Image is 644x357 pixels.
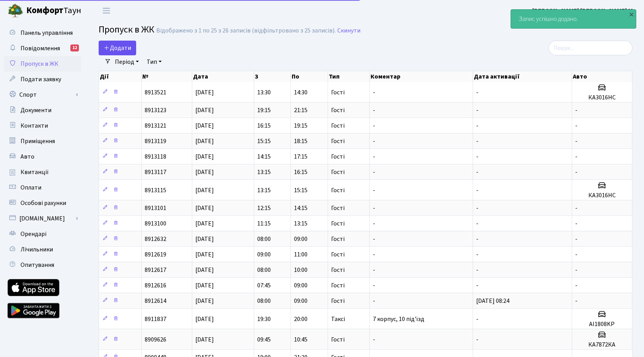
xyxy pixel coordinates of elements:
[195,152,214,161] span: [DATE]
[294,335,307,344] span: 10:45
[575,192,629,199] h5: КА3016НС
[373,315,424,323] span: 7 корпус, 10 під'їзд
[331,316,345,322] span: Таксі
[156,27,336,34] div: Відображено з 1 по 25 з 26 записів (відфільтровано з 25 записів).
[373,235,375,243] span: -
[331,154,345,160] span: Гості
[257,335,271,344] span: 09:45
[4,195,81,211] a: Особові рахунки
[575,266,577,274] span: -
[145,281,166,290] span: 8912616
[473,71,572,82] th: Дата активації
[572,71,633,82] th: Авто
[373,297,375,305] span: -
[373,168,375,176] span: -
[575,297,577,305] span: -
[104,44,131,52] span: Додати
[373,106,375,114] span: -
[112,55,142,68] a: Період
[195,204,214,212] span: [DATE]
[20,106,51,114] span: Документи
[70,44,79,51] div: 12
[20,261,54,269] span: Опитування
[99,71,142,82] th: Дії
[294,88,307,97] span: 14:30
[145,219,166,228] span: 8913100
[20,245,53,254] span: Лічильники
[373,152,375,161] span: -
[20,121,48,130] span: Контакти
[4,87,81,102] a: Спорт
[331,187,345,193] span: Гості
[575,204,577,212] span: -
[294,121,307,130] span: 19:15
[195,266,214,274] span: [DATE]
[373,250,375,259] span: -
[4,164,81,180] a: Квитанції
[294,266,307,274] span: 10:00
[20,44,60,53] span: Повідомлення
[476,137,478,145] span: -
[4,133,81,149] a: Приміщення
[331,282,345,289] span: Гості
[20,60,58,68] span: Пропуск в ЖК
[257,88,271,97] span: 13:30
[4,257,81,273] a: Опитування
[575,235,577,243] span: -
[195,186,214,195] span: [DATE]
[294,281,307,290] span: 09:00
[145,186,166,195] span: 8913115
[373,121,375,130] span: -
[145,335,166,344] span: 8909626
[145,204,166,212] span: 8913101
[476,186,478,195] span: -
[476,250,478,259] span: -
[145,168,166,176] span: 8913117
[331,267,345,273] span: Гості
[476,121,478,130] span: -
[192,71,254,82] th: Дата
[257,204,271,212] span: 12:15
[373,204,375,212] span: -
[532,7,635,15] b: [PERSON_NAME] [PERSON_NAME] М.
[331,107,345,113] span: Гості
[548,41,632,55] input: Пошук...
[145,88,166,97] span: 8913521
[4,242,81,257] a: Лічильники
[26,4,81,17] span: Таун
[257,168,271,176] span: 13:15
[257,315,271,323] span: 19:30
[195,106,214,114] span: [DATE]
[257,152,271,161] span: 14:15
[476,297,509,305] span: [DATE] 08:24
[4,211,81,226] a: [DOMAIN_NAME]
[195,315,214,323] span: [DATE]
[575,219,577,228] span: -
[373,266,375,274] span: -
[373,137,375,145] span: -
[195,235,214,243] span: [DATE]
[195,281,214,290] span: [DATE]
[20,152,34,161] span: Авто
[294,186,307,195] span: 15:15
[331,169,345,175] span: Гості
[4,56,81,72] a: Пропуск в ЖК
[145,106,166,114] span: 8913123
[4,180,81,195] a: Оплати
[476,266,478,274] span: -
[476,106,478,114] span: -
[337,27,360,34] a: Скинути
[294,204,307,212] span: 14:15
[195,297,214,305] span: [DATE]
[373,219,375,228] span: -
[476,235,478,243] span: -
[26,4,63,17] b: Комфорт
[195,219,214,228] span: [DATE]
[476,204,478,212] span: -
[294,152,307,161] span: 17:15
[575,168,577,176] span: -
[331,138,345,144] span: Гості
[294,235,307,243] span: 09:00
[20,75,61,84] span: Подати заявку
[257,186,271,195] span: 13:15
